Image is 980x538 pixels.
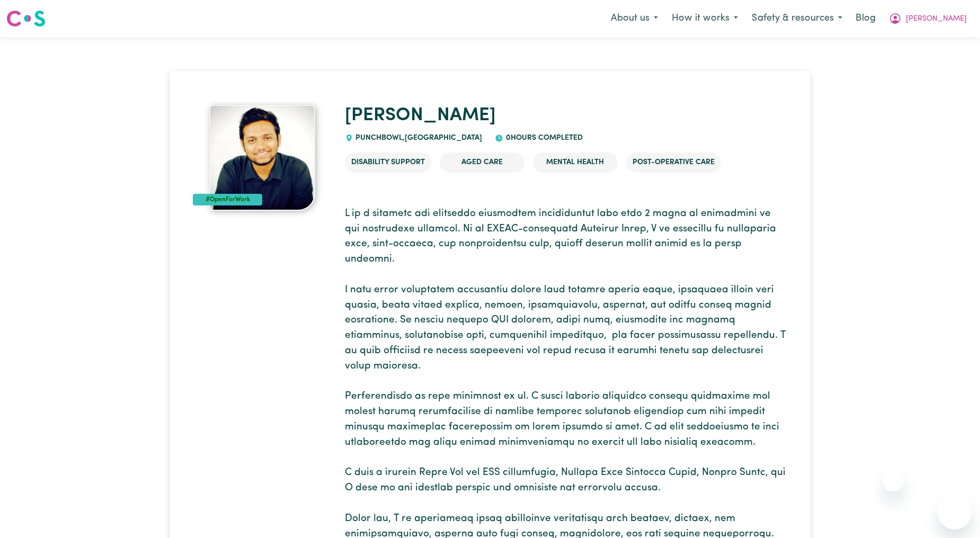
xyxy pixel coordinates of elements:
[882,7,974,30] button: My Account
[440,153,524,173] li: Aged Care
[6,9,46,28] img: Careseekers logo
[193,105,332,211] a: Omar's profile picture'#OpenForWork
[345,153,431,173] li: Disability Support
[883,470,904,491] iframe: Close message
[745,7,849,30] button: Safety & resources
[604,7,665,30] button: About us
[626,153,721,173] li: Post-operative care
[906,13,967,25] span: [PERSON_NAME]
[938,496,972,530] iframe: Button to launch messaging window
[353,134,483,142] span: PUNCHBOWL , [GEOGRAPHIC_DATA]
[209,105,315,211] img: Omar
[533,153,618,173] li: Mental Health
[6,6,46,31] a: Careseekers logo
[193,194,262,205] div: #OpenForWork
[849,7,882,30] a: Blog
[665,7,745,30] button: How it works
[503,134,583,142] span: 0 hours completed
[345,106,496,125] a: [PERSON_NAME]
